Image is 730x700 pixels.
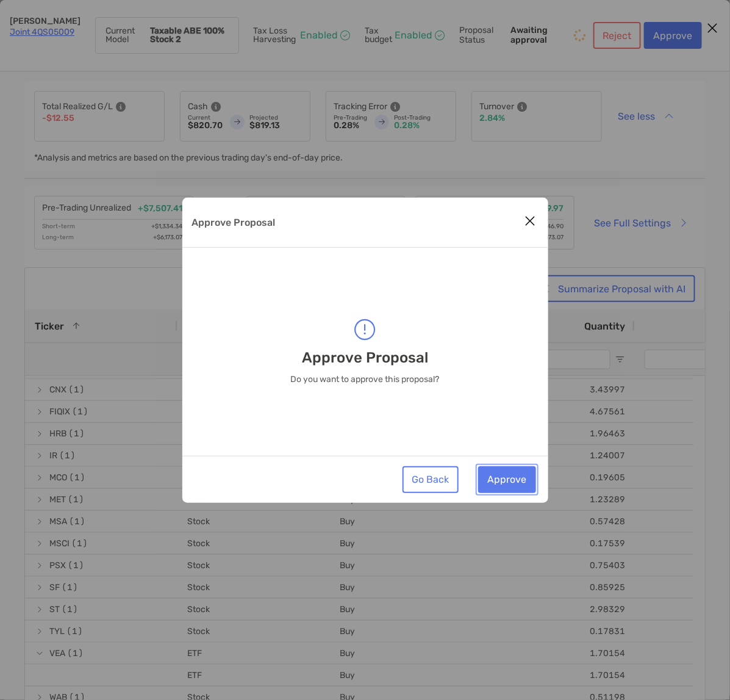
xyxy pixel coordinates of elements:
[182,198,548,503] div: Approve Proposal
[302,350,428,366] p: Approve Proposal
[521,212,540,231] button: Close modal
[403,466,459,493] button: Go Back
[478,466,536,493] button: Approve
[192,215,276,230] p: Approve Proposal
[291,375,440,384] p: Do you want to approve this proposal?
